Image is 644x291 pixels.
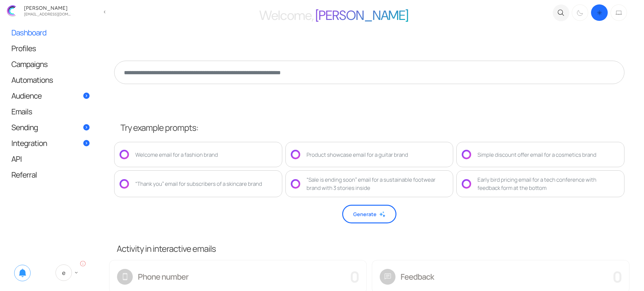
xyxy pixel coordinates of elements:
[571,3,628,22] div: Dark mode switcher
[350,266,359,287] span: 0
[259,7,313,24] span: Welcome,
[5,119,96,135] a: Sending
[11,108,32,115] span: Emails
[11,29,46,36] span: Dashboard
[56,264,72,281] span: E
[477,151,596,159] div: Simple discount offer email for a cosmetics brand
[315,7,408,24] span: [PERSON_NAME]
[5,56,96,72] a: Campaigns
[11,92,42,99] span: Audience
[5,167,96,182] a: Referral
[3,3,98,19] a: [PERSON_NAME] [EMAIL_ADDRESS][DOMAIN_NAME]
[120,121,624,134] div: Try example prompts:
[11,140,47,146] span: Integration
[380,269,395,285] span: chat
[135,180,262,188] div: “Thank you” email for subscribers of a skincare brand
[5,72,96,88] a: Automations
[49,260,86,285] a: E keyboard_arrow_down info
[73,270,79,276] span: keyboard_arrow_down
[5,104,96,119] a: Emails
[5,151,96,167] a: API
[307,176,448,192] div: “Sale is ending soon” email for a sustainable footwear brand with 3 stories inside
[612,266,622,287] span: 0
[5,40,96,56] a: Profiles
[113,242,638,254] h3: Activity in interactive emails
[11,171,37,178] span: Referral
[22,5,73,10] div: [PERSON_NAME]
[138,271,189,283] label: Phone number
[135,151,218,159] div: Welcome email for a fashion brand
[5,88,96,103] a: Audience
[342,205,396,223] button: Generate
[11,61,48,67] span: Campaigns
[11,155,22,162] span: API
[477,176,619,192] div: Early bird pricing email for a tech conference with feedback form at the bottom
[401,271,434,283] label: Feedback
[11,76,53,83] span: Automations
[5,135,96,151] a: Integration
[79,260,86,267] i: info
[307,151,408,159] div: Product showcase email for a guitar brand
[5,25,96,40] a: Dashboard
[11,45,36,52] span: Profiles
[117,269,133,285] span: smartphone
[11,124,38,130] span: Sending
[22,10,73,16] div: zhekan.zhutnik@gmail.com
